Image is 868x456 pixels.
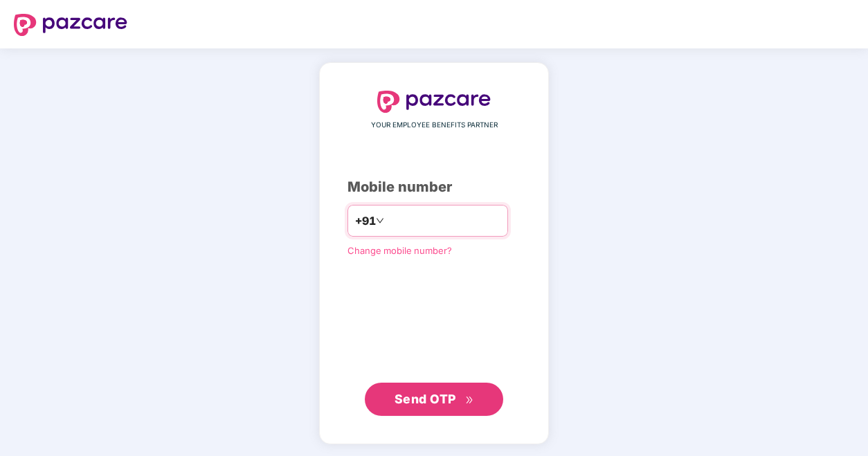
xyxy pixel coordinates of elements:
span: +91 [355,212,376,230]
span: YOUR EMPLOYEE BENEFITS PARTNER [371,120,498,131]
img: logo [14,14,127,36]
div: Mobile number [347,176,521,198]
img: logo [377,91,491,113]
a: Change mobile number? [347,245,452,256]
span: double-right [465,396,474,405]
span: Send OTP [395,392,456,406]
button: Send OTPdouble-right [365,383,503,416]
span: down [376,217,384,225]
